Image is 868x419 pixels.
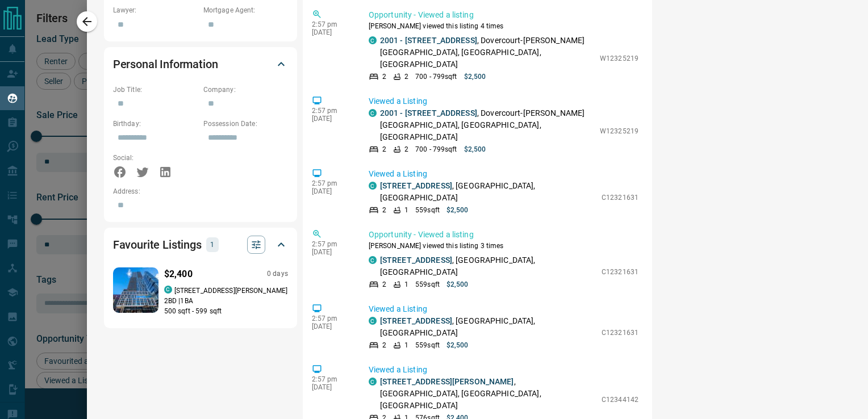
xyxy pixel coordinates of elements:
[113,85,198,95] p: Job Title:
[415,205,440,215] p: 559 sqft
[369,317,377,325] div: condos.ca
[404,279,408,290] p: 1
[113,231,288,258] div: Favourite Listings1
[382,340,386,350] p: 2
[380,108,477,118] a: 2001 - [STREET_ADDRESS]
[312,187,352,195] p: [DATE]
[415,72,457,82] p: 700 - 799 sqft
[312,115,352,123] p: [DATE]
[464,72,486,82] p: $2,500
[415,340,440,350] p: 559 sqft
[602,267,639,277] p: C12321631
[312,383,352,391] p: [DATE]
[113,236,202,254] h2: Favourite Listings
[415,279,440,290] p: 559 sqft
[113,51,288,78] div: Personal Information
[369,256,377,264] div: condos.ca
[101,267,170,313] img: Favourited listing
[312,179,352,187] p: 2:57 pm
[369,36,377,44] div: condos.ca
[602,395,639,405] p: C12344142
[380,316,452,325] a: [STREET_ADDRESS]
[369,109,377,117] div: condos.ca
[382,279,386,290] p: 2
[164,286,172,294] div: condos.ca
[404,72,408,82] p: 2
[380,376,596,412] p: , [GEOGRAPHIC_DATA], [GEOGRAPHIC_DATA], [GEOGRAPHIC_DATA]
[312,240,352,248] p: 2:57 pm
[369,168,639,180] p: Viewed a Listing
[382,144,386,154] p: 2
[113,5,198,15] p: Lawyer:
[380,107,594,143] p: , Dovercourt-[PERSON_NAME][GEOGRAPHIC_DATA], [GEOGRAPHIC_DATA], [GEOGRAPHIC_DATA]
[113,265,288,316] a: Favourited listing$2,4000 dayscondos.ca[STREET_ADDRESS][PERSON_NAME]2BD |1BA500 sqft - 599 sqft
[203,119,288,129] p: Possession Date:
[602,328,639,338] p: C12321631
[369,364,639,376] p: Viewed a Listing
[312,20,352,28] p: 2:57 pm
[404,340,408,350] p: 1
[312,315,352,322] p: 2:57 pm
[382,205,386,215] p: 2
[600,126,639,136] p: W12325219
[380,254,596,278] p: , [GEOGRAPHIC_DATA], [GEOGRAPHIC_DATA]
[369,21,639,31] p: [PERSON_NAME] viewed this listing 4 times
[164,267,193,281] p: $2,400
[380,35,594,70] p: , Dovercourt-[PERSON_NAME][GEOGRAPHIC_DATA], [GEOGRAPHIC_DATA], [GEOGRAPHIC_DATA]
[446,279,469,290] p: $2,500
[602,192,639,203] p: C12321631
[312,28,352,36] p: [DATE]
[312,248,352,256] p: [DATE]
[369,303,639,315] p: Viewed a Listing
[113,55,218,73] h2: Personal Information
[312,375,352,383] p: 2:57 pm
[369,9,639,21] p: Opportunity - Viewed a listing
[369,378,377,386] div: condos.ca
[446,205,469,215] p: $2,500
[164,296,288,306] p: 2 BD | 1 BA
[312,107,352,115] p: 2:57 pm
[113,153,198,163] p: Social:
[267,269,288,279] p: 0 days
[600,53,639,64] p: W12325219
[369,95,639,107] p: Viewed a Listing
[203,85,288,95] p: Company:
[203,5,288,15] p: Mortgage Agent:
[446,340,469,350] p: $2,500
[464,144,486,154] p: $2,500
[174,286,287,296] p: [STREET_ADDRESS][PERSON_NAME]
[312,322,352,330] p: [DATE]
[404,144,408,154] p: 2
[382,72,386,82] p: 2
[380,255,452,265] a: [STREET_ADDRESS]
[380,181,452,190] a: [STREET_ADDRESS]
[380,36,477,45] a: 2001 - [STREET_ADDRESS]
[113,119,198,129] p: Birthday:
[164,306,288,316] p: 500 sqft - 599 sqft
[113,186,288,196] p: Address:
[369,229,639,241] p: Opportunity - Viewed a listing
[380,315,596,339] p: , [GEOGRAPHIC_DATA], [GEOGRAPHIC_DATA]
[380,377,514,386] a: [STREET_ADDRESS][PERSON_NAME]
[369,182,377,190] div: condos.ca
[404,205,408,215] p: 1
[415,144,457,154] p: 700 - 799 sqft
[210,238,215,251] p: 1
[369,241,639,251] p: [PERSON_NAME] viewed this listing 3 times
[380,180,596,204] p: , [GEOGRAPHIC_DATA], [GEOGRAPHIC_DATA]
